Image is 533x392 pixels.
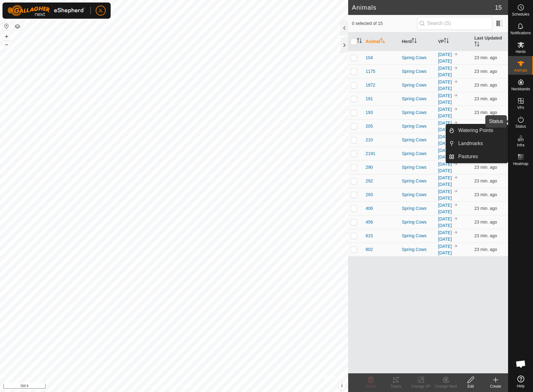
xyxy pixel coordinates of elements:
span: 802 [366,246,373,253]
div: Spring Cows [402,82,433,88]
a: Pastures [454,150,508,163]
div: Spring Cows [402,205,433,212]
a: [DATE] [438,223,452,228]
a: [DATE] [438,182,452,187]
span: Heatmap [513,162,528,166]
button: – [3,41,10,48]
div: Open chat [511,355,530,373]
button: + [3,33,10,40]
div: Spring Cows [402,68,433,75]
img: to [453,65,458,70]
span: Watering Points [458,127,493,134]
span: i [341,383,343,388]
p-sorticon: Activate to sort [444,39,449,44]
a: [DATE] [438,134,452,139]
div: Spring Cows [402,246,433,253]
a: Help [508,373,533,390]
p-sorticon: Activate to sort [357,39,362,44]
a: [DATE] [438,148,452,153]
div: Spring Cows [402,123,433,130]
span: Schedules [512,12,529,16]
span: 456 [366,219,373,225]
span: Pastures [458,153,478,160]
img: to [453,175,458,180]
img: to [453,161,458,166]
a: [DATE] [438,72,452,77]
span: Sep 17, 2025, 12:02 PM [474,220,497,224]
h2: Animals [352,4,495,11]
a: [DATE] [438,141,452,146]
a: [DATE] [438,79,452,84]
li: Landmarks [446,137,508,150]
img: to [453,106,458,111]
a: [DATE] [438,52,452,57]
span: 104 [366,54,373,61]
a: [DATE] [438,250,452,255]
span: Animals [514,68,527,72]
a: Landmarks [454,137,508,150]
a: Watering Points [454,124,508,137]
a: [DATE] [438,66,452,71]
span: 2191 [366,150,375,157]
p-sorticon: Activate to sort [412,39,417,44]
div: Tracks [383,384,408,389]
span: 0 selected of 15 [352,20,417,27]
div: Spring Cows [402,178,433,184]
div: Change VP [408,384,433,389]
img: to [453,79,458,84]
a: [DATE] [438,162,452,167]
div: Change Herd [433,384,458,389]
img: to [453,52,458,57]
span: 15 [495,3,502,12]
span: Sep 17, 2025, 12:02 PM [474,124,497,129]
a: [DATE] [438,189,452,194]
span: Herds [516,50,526,54]
span: Delete [366,384,377,389]
a: [DATE] [438,175,452,180]
span: 615 [366,233,373,239]
li: Watering Points [446,124,508,137]
img: to [453,202,458,207]
span: 292 [366,178,373,184]
th: VP [436,32,472,51]
div: Spring Cows [402,150,433,157]
p-sorticon: Activate to sort [474,42,479,47]
span: VPs [517,106,524,110]
div: Spring Cows [402,233,433,239]
a: [DATE] [438,59,452,64]
div: Spring Cows [402,191,433,198]
a: [DATE] [438,107,452,112]
img: to [453,93,458,98]
input: Search (S) [417,17,492,30]
span: Sep 17, 2025, 12:02 PM [474,96,497,101]
a: [DATE] [438,244,452,249]
th: Animal [363,32,399,51]
div: Spring Cows [402,164,433,171]
div: Spring Cows [402,137,433,143]
span: 1872 [366,82,375,88]
span: Sep 17, 2025, 12:02 PM [474,178,497,183]
span: Sep 17, 2025, 12:02 PM [474,110,497,115]
a: [DATE] [438,203,452,208]
img: to [453,243,458,248]
div: Spring Cows [402,54,433,61]
a: Contact Us [180,384,199,390]
span: Landmarks [458,140,483,147]
a: [DATE] [438,113,452,118]
a: [DATE] [438,120,452,125]
a: [DATE] [438,168,452,173]
span: Notifications [511,31,531,35]
span: Sep 17, 2025, 12:02 PM [474,206,497,211]
div: Spring Cows [402,96,433,102]
span: Sep 17, 2025, 12:02 PM [474,233,497,238]
span: 205 [366,123,373,130]
button: Reset Map [3,22,10,30]
span: 406 [366,205,373,212]
a: [DATE] [438,154,452,159]
button: i [339,382,345,389]
span: 293 [366,191,373,198]
span: Sep 17, 2025, 12:02 PM [474,83,497,87]
span: 191 [366,96,373,102]
span: Status [515,125,526,128]
img: Gallagher Logo [7,5,85,16]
